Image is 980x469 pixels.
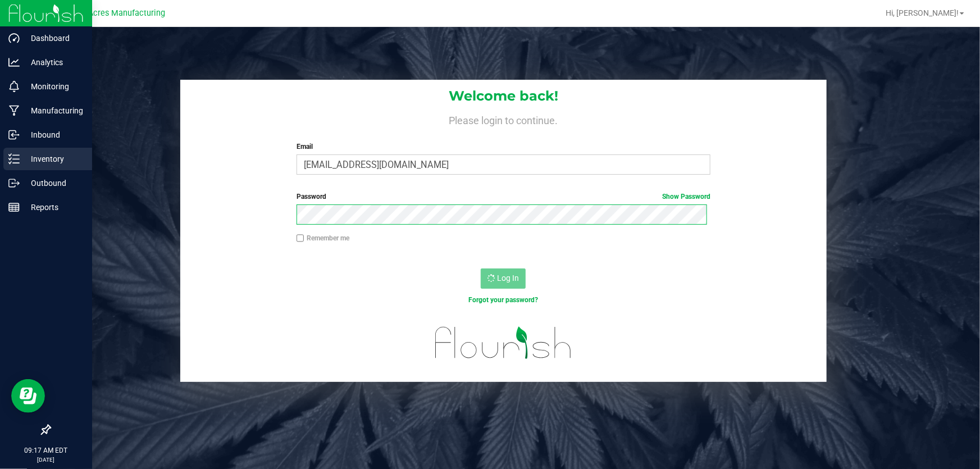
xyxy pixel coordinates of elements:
[20,128,87,142] p: Inbound
[8,153,20,165] inline-svg: Inventory
[297,233,349,243] label: Remember me
[8,177,20,189] inline-svg: Outbound
[8,202,20,213] inline-svg: Reports
[5,445,87,456] p: 09:17 AM EDT
[20,201,87,214] p: Reports
[468,296,538,304] a: Forgot your password?
[64,8,165,18] span: Green Acres Manufacturing
[20,152,87,166] p: Inventory
[8,81,20,92] inline-svg: Monitoring
[8,129,20,140] inline-svg: Inbound
[20,31,87,45] p: Dashboard
[297,193,326,201] span: Password
[5,456,87,464] p: [DATE]
[20,104,87,117] p: Manufacturing
[886,8,959,17] span: Hi, [PERSON_NAME]!
[297,234,304,242] input: Remember me
[180,112,827,126] h4: Please login to continue.
[662,193,710,201] a: Show Password
[20,80,87,93] p: Monitoring
[20,56,87,69] p: Analytics
[8,57,20,68] inline-svg: Analytics
[423,317,585,369] img: flourish_logo.svg
[11,379,45,413] iframe: Resource center
[481,268,526,289] button: Log In
[8,33,20,44] inline-svg: Dashboard
[180,89,827,103] h1: Welcome back!
[297,142,711,152] label: Email
[20,176,87,190] p: Outbound
[497,274,519,283] span: Log In
[8,105,20,116] inline-svg: Manufacturing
